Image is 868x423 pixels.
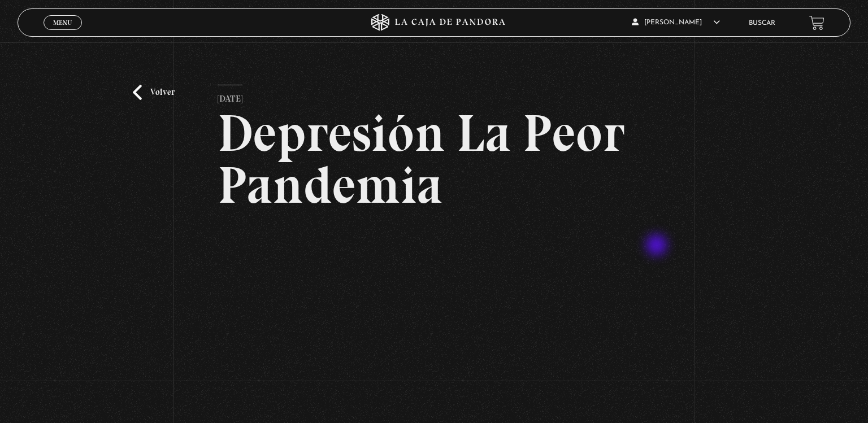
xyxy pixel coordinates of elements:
span: Cerrar [50,29,76,37]
a: View your shopping cart [809,15,824,30]
span: [PERSON_NAME] [632,19,720,26]
p: [DATE] [218,85,242,107]
h2: Depresión La Peor Pandemia [218,107,651,211]
a: Volver [133,85,175,100]
span: Menu [53,19,72,26]
a: Buscar [749,20,775,27]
